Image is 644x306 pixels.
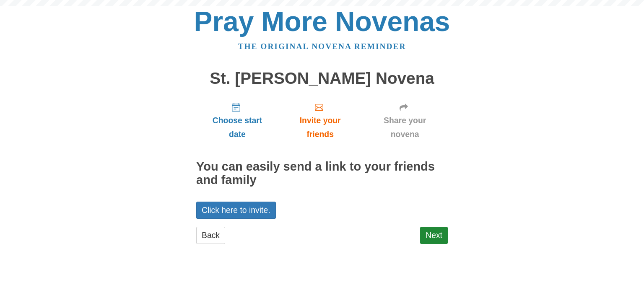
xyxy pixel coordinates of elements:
a: Back [196,227,225,244]
a: Share your novena [362,96,448,145]
span: Share your novena [370,114,439,141]
a: Invite your friends [278,96,362,145]
a: Next [420,227,448,244]
a: Choose start date [196,96,278,145]
h2: You can easily send a link to your friends and family [196,160,448,187]
span: Invite your friends [287,114,353,141]
span: Choose start date [205,114,270,141]
a: Click here to invite. [196,202,276,219]
a: The original novena reminder [238,42,406,51]
h1: St. [PERSON_NAME] Novena [196,70,448,88]
a: Pray More Novenas [194,6,450,37]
